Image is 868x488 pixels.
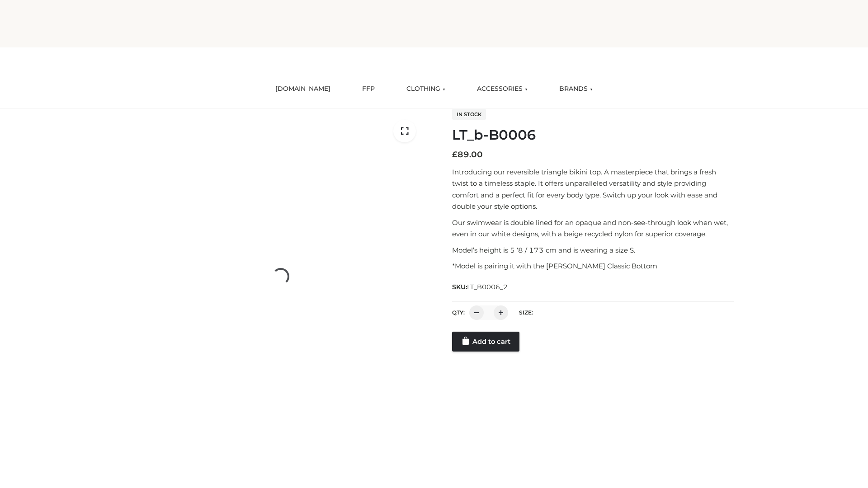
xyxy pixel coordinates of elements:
span: In stock [452,109,486,120]
span: LT_B0006_2 [467,283,508,291]
p: Introducing our reversible triangle bikini top. A masterpiece that brings a fresh twist to a time... [452,166,734,212]
span: £ [452,150,458,160]
p: Model’s height is 5 ‘8 / 173 cm and is wearing a size S. [452,244,734,256]
p: *Model is pairing it with the [PERSON_NAME] Classic Bottom [452,260,734,272]
a: [DOMAIN_NAME] [269,79,337,99]
bdi: 89.00 [452,150,483,160]
label: Size: [519,309,533,316]
p: Our swimwear is double lined for an opaque and non-see-through look when wet, even in our white d... [452,217,734,240]
label: QTY: [452,309,465,316]
span: SKU: [452,282,509,292]
a: BRANDS [552,79,599,99]
a: CLOTHING [400,79,452,99]
a: ACCESSORIES [470,79,534,99]
a: Add to cart [452,332,519,352]
h1: LT_b-B0006 [452,127,734,143]
a: FFP [355,79,382,99]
